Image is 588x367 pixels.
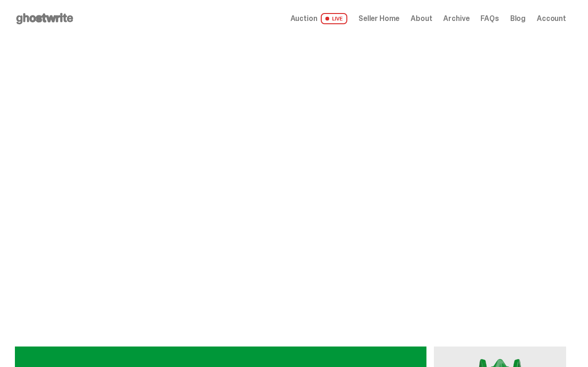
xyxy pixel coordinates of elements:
a: Account [537,15,566,22]
a: Seller Home [358,15,399,22]
span: Auction [291,15,318,22]
a: Archive [443,15,469,22]
a: FAQs [480,15,499,22]
a: About [411,15,432,22]
a: Auction LIVE [291,13,347,24]
span: LIVE [321,13,347,24]
a: Blog [510,15,526,22]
